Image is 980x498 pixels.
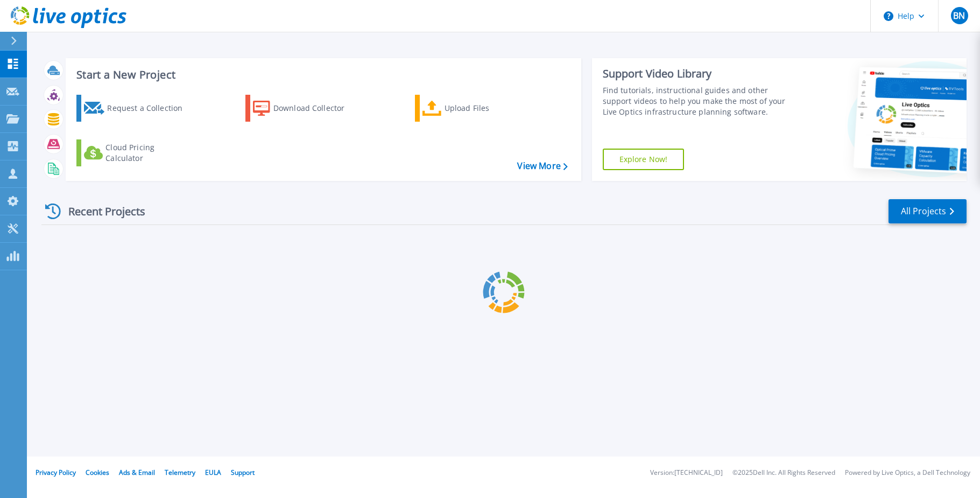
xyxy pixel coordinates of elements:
a: Request a Collection [76,95,196,122]
div: Support Video Library [603,67,793,81]
a: Ads & Email [119,468,155,477]
a: Explore Now! [603,149,685,170]
li: © 2025 Dell Inc. All Rights Reserved [732,469,835,476]
div: Download Collector [273,97,359,119]
h3: Start a New Project [76,69,567,81]
li: Powered by Live Optics, a Dell Technology [845,469,970,476]
a: Upload Files [415,95,535,122]
a: Telemetry [165,468,195,477]
a: Privacy Policy [36,468,76,477]
a: Support [231,468,255,477]
a: EULA [205,468,221,477]
div: Upload Files [445,97,531,119]
li: Version: [TECHNICAL_ID] [650,469,723,476]
a: Cloud Pricing Calculator [76,139,196,166]
div: Find tutorials, instructional guides and other support videos to help you make the most of your L... [603,85,793,117]
a: Cookies [86,468,109,477]
div: Cloud Pricing Calculator [105,142,192,164]
div: Request a Collection [107,97,193,119]
a: Download Collector [245,95,365,122]
a: All Projects [889,199,967,223]
a: View More [517,161,567,171]
div: Recent Projects [41,198,160,225]
span: BN [953,11,965,20]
